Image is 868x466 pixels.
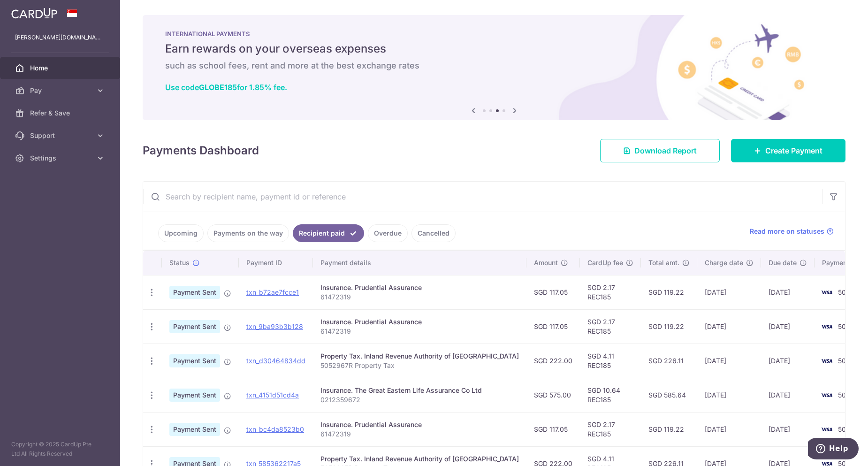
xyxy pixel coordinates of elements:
iframe: Opens a widget where you can find more information [808,438,859,461]
a: txn_b72ae7fcce1 [246,288,299,296]
img: Bank Card [817,355,836,367]
p: 61472319 [320,327,519,336]
th: Payment ID [239,251,313,275]
td: SGD 222.00 [526,344,580,378]
td: SGD 10.64 REC185 [580,378,641,412]
td: SGD 2.17 REC185 [580,275,641,309]
p: 61472319 [320,429,519,439]
a: Upcoming [158,224,204,242]
td: SGD 117.05 [526,309,580,344]
a: Cancelled [411,224,456,242]
h4: Payments Dashboard [143,142,259,159]
td: SGD 585.64 [641,378,697,412]
td: SGD 119.22 [641,309,697,344]
div: Insurance. Prudential Assurance [320,420,519,429]
span: Support [30,131,92,140]
a: txn_9ba93b3b128 [246,322,303,330]
div: Property Tax. Inland Revenue Authority of [GEOGRAPHIC_DATA] [320,351,519,361]
span: 5010 [838,357,853,365]
span: Payment Sent [169,423,220,436]
p: [PERSON_NAME][DOMAIN_NAME][EMAIL_ADDRESS][DOMAIN_NAME] [15,33,105,42]
div: Insurance. The Great Eastern Life Assurance Co Ltd [320,386,519,395]
span: Charge date [705,258,743,267]
span: CardUp fee [587,258,623,267]
td: [DATE] [761,344,815,378]
td: [DATE] [697,275,761,309]
div: Insurance. Prudential Assurance [320,283,519,292]
span: Status [169,258,190,267]
td: SGD 117.05 [526,275,580,309]
span: Refer & Save [30,108,92,118]
span: Create Payment [765,145,822,156]
span: Payment Sent [169,320,220,333]
p: 5052967R Property Tax [320,361,519,370]
span: Read more on statuses [750,227,824,236]
span: Due date [769,258,797,267]
b: GLOBE185 [199,83,237,92]
a: Read more on statuses [750,227,834,236]
span: Total amt. [648,258,679,267]
span: 5010 [838,391,853,399]
span: Download Report [634,145,697,156]
img: Bank Card [817,424,836,435]
h6: such as school fees, rent and more at the best exchange rates [165,60,823,71]
td: SGD 226.11 [641,344,697,378]
span: 5010 [838,322,853,330]
div: Insurance. Prudential Assurance [320,317,519,327]
td: SGD 575.00 [526,378,580,412]
td: [DATE] [697,344,761,378]
span: Payment Sent [169,286,220,299]
span: Home [30,63,92,73]
td: [DATE] [761,378,815,412]
td: [DATE] [697,309,761,344]
span: Payment Sent [169,354,220,367]
span: 5010 [838,425,853,433]
td: [DATE] [697,378,761,412]
p: INTERNATIONAL PAYMENTS [165,30,823,38]
a: Download Report [600,139,720,162]
a: Recipient paid [293,224,364,242]
img: Bank Card [817,390,836,401]
td: [DATE] [761,309,815,344]
a: txn_d30464834dd [246,357,305,365]
span: Payment Sent [169,389,220,402]
img: Bank Card [817,287,836,298]
a: txn_bc4da8523b0 [246,425,304,433]
img: International Payment Banner [143,15,845,120]
input: Search by recipient name, payment id or reference [143,182,822,212]
a: txn_4151d51cd4a [246,391,299,399]
h5: Earn rewards on your overseas expenses [165,41,823,56]
td: [DATE] [697,412,761,446]
td: SGD 117.05 [526,412,580,446]
a: Overdue [368,224,408,242]
span: Pay [30,86,92,95]
p: 61472319 [320,292,519,302]
th: Payment details [313,251,526,275]
td: [DATE] [761,412,815,446]
td: SGD 2.17 REC185 [580,309,641,344]
p: 0212359672 [320,395,519,405]
a: Payments on the way [207,224,289,242]
a: Use codeGLOBE185for 1.85% fee. [165,83,287,92]
td: SGD 2.17 REC185 [580,412,641,446]
img: CardUp [11,8,57,19]
img: Bank Card [817,321,836,332]
span: Amount [534,258,558,267]
span: Settings [30,153,92,163]
span: 5010 [838,288,853,296]
div: Property Tax. Inland Revenue Authority of [GEOGRAPHIC_DATA] [320,454,519,464]
td: SGD 119.22 [641,275,697,309]
a: Create Payment [731,139,845,162]
td: [DATE] [761,275,815,309]
td: SGD 119.22 [641,412,697,446]
td: SGD 4.11 REC185 [580,344,641,378]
